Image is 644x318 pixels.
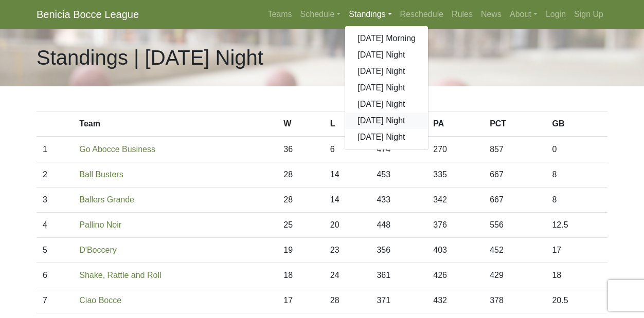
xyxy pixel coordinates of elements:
[277,263,324,288] td: 18
[79,145,155,154] a: Go Abocce Business
[370,238,427,263] td: 356
[484,263,546,288] td: 429
[345,96,428,113] a: [DATE] Night
[79,296,121,305] a: Ciao Bocce
[427,238,484,263] td: 403
[296,4,345,25] a: Schedule
[370,188,427,213] td: 433
[370,288,427,313] td: 371
[37,188,73,213] td: 3
[79,170,123,179] a: Ball Busters
[277,188,324,213] td: 28
[37,45,263,70] h1: Standings | [DATE] Night
[427,288,484,313] td: 432
[546,213,607,238] td: 12.5
[37,4,139,25] a: Benicia Bocce League
[484,238,546,263] td: 452
[324,238,371,263] td: 23
[484,213,546,238] td: 556
[370,213,427,238] td: 448
[546,162,607,188] td: 8
[73,111,277,137] th: Team
[324,137,371,162] td: 6
[427,111,484,137] th: PA
[324,213,371,238] td: 20
[345,113,428,129] a: [DATE] Night
[324,263,371,288] td: 24
[277,213,324,238] td: 25
[37,263,73,288] td: 6
[396,4,448,25] a: Reschedule
[277,111,324,137] th: W
[484,288,546,313] td: 378
[546,288,607,313] td: 20.5
[506,4,542,25] a: About
[37,238,73,263] td: 5
[324,111,371,137] th: L
[546,137,607,162] td: 0
[427,137,484,162] td: 270
[484,111,546,137] th: PCT
[427,162,484,188] td: 335
[448,4,477,25] a: Rules
[37,137,73,162] td: 1
[546,188,607,213] td: 8
[277,238,324,263] td: 19
[79,195,134,204] a: Ballers Grande
[345,129,428,145] a: [DATE] Night
[79,271,161,279] a: Shake, Rattle and Roll
[427,213,484,238] td: 376
[324,288,371,313] td: 28
[546,238,607,263] td: 17
[477,4,506,25] a: News
[277,288,324,313] td: 17
[570,4,607,25] a: Sign Up
[345,26,428,150] div: Standings
[345,4,396,25] a: Standings
[345,47,428,63] a: [DATE] Night
[546,111,607,137] th: GB
[370,263,427,288] td: 361
[79,220,121,229] a: Pallino Noir
[277,137,324,162] td: 36
[542,4,570,25] a: Login
[79,246,116,254] a: D'Boccery
[484,137,546,162] td: 857
[427,188,484,213] td: 342
[484,162,546,188] td: 667
[345,30,428,47] a: [DATE] Morning
[324,188,371,213] td: 14
[546,263,607,288] td: 18
[263,4,296,25] a: Teams
[484,188,546,213] td: 667
[324,162,371,188] td: 14
[345,63,428,80] a: [DATE] Night
[370,162,427,188] td: 453
[277,162,324,188] td: 28
[37,162,73,188] td: 2
[345,80,428,96] a: [DATE] Night
[37,213,73,238] td: 4
[427,263,484,288] td: 426
[37,288,73,313] td: 7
